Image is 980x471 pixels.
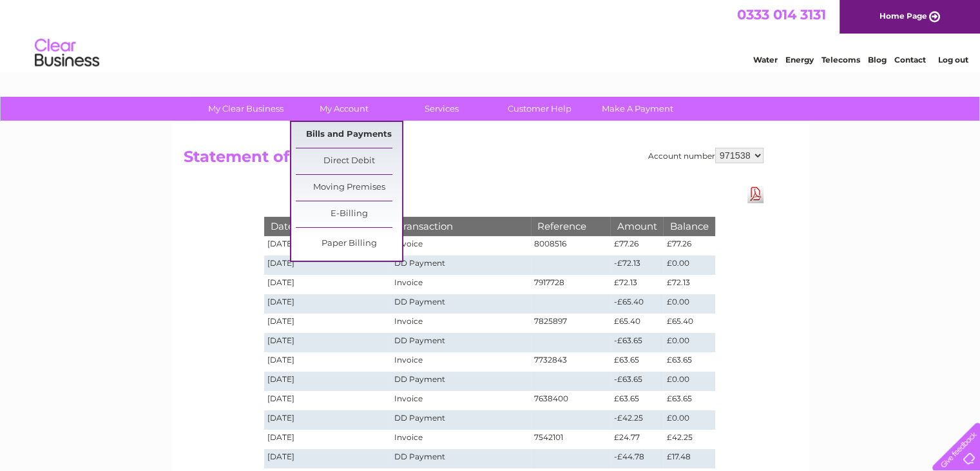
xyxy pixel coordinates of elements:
[663,391,715,410] td: £63.65
[296,175,402,201] a: Moving Premises
[737,6,826,23] a: 0333 014 3131
[186,7,795,63] div: Clear Business is a trading name of Verastar Limited (registered in [GEOGRAPHIC_DATA] No. 3667643...
[264,217,392,235] th: Date
[937,55,968,65] a: Log out
[391,391,530,410] td: Invoice
[610,372,663,391] td: -£63.65
[391,275,530,294] td: Invoice
[184,148,764,172] h2: Statement of Accounts
[264,294,392,314] td: [DATE]
[610,236,663,256] td: £77.26
[610,217,663,235] th: Amount
[391,294,530,314] td: DD Payment
[264,410,392,430] td: [DATE]
[391,217,530,235] th: Transaction
[531,236,611,256] td: 8008516
[610,391,663,410] td: £63.65
[610,449,663,468] td: -£44.78
[610,410,663,430] td: -£42.25
[264,314,392,333] td: [DATE]
[391,333,530,352] td: DD Payment
[663,314,715,333] td: £65.40
[663,449,715,468] td: £17.48
[389,97,495,121] a: Services
[663,275,715,294] td: £72.13
[264,449,392,468] td: [DATE]
[610,275,663,294] td: £72.13
[648,148,764,163] div: Account number
[296,231,402,257] a: Paper Billing
[747,185,764,203] a: Download Pdf
[391,449,530,468] td: DD Payment
[391,236,530,256] td: Invoice
[264,236,392,256] td: [DATE]
[296,148,402,174] a: Direct Debit
[663,430,715,449] td: £42.25
[663,236,715,256] td: £77.26
[531,391,611,410] td: 7638400
[531,430,611,449] td: 7542101
[264,391,392,410] td: [DATE]
[610,256,663,275] td: -£72.13
[296,201,402,227] a: E-Billing
[531,275,611,294] td: 7917728
[34,34,100,73] img: logo.png
[785,55,814,65] a: Energy
[486,97,593,121] a: Customer Help
[264,430,392,449] td: [DATE]
[391,410,530,430] td: DD Payment
[894,55,926,65] a: Contact
[264,352,392,372] td: [DATE]
[610,294,663,314] td: -£65.40
[291,97,397,121] a: My Account
[391,256,530,275] td: DD Payment
[610,430,663,449] td: £24.77
[753,55,778,65] a: Water
[610,352,663,372] td: £63.65
[610,333,663,352] td: -£63.65
[663,294,715,314] td: £0.00
[663,217,715,235] th: Balance
[821,55,860,65] a: Telecoms
[391,372,530,391] td: DD Payment
[868,55,887,65] a: Blog
[264,256,392,275] td: [DATE]
[391,314,530,333] td: Invoice
[264,275,392,294] td: [DATE]
[663,372,715,391] td: £0.00
[193,97,299,121] a: My Clear Business
[531,314,611,333] td: 7825897
[663,352,715,372] td: £63.65
[264,333,392,352] td: [DATE]
[391,430,530,449] td: Invoice
[663,333,715,352] td: £0.00
[296,122,402,148] a: Bills and Payments
[663,256,715,275] td: £0.00
[584,97,691,121] a: Make A Payment
[610,314,663,333] td: £65.40
[264,372,392,391] td: [DATE]
[531,217,611,235] th: Reference
[663,410,715,430] td: £0.00
[531,352,611,372] td: 7732843
[391,352,530,372] td: Invoice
